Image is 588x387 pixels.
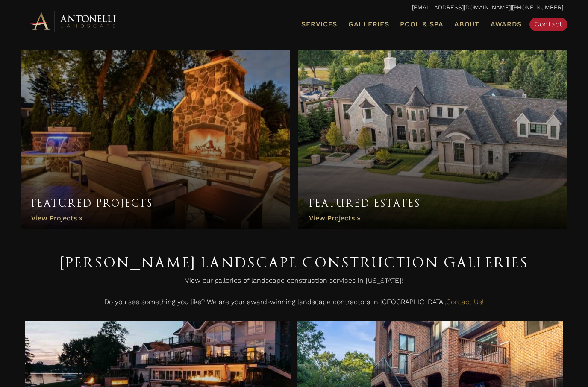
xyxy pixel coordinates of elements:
[345,19,392,30] a: Galleries
[25,296,563,313] p: Do you see something you like? We are your award-winning landscape contractors in [GEOGRAPHIC_DATA].
[491,20,522,28] span: Awards
[512,4,563,11] a: [PHONE_NUMBER]
[446,298,484,306] a: Contact Us!
[535,20,562,28] span: Contact
[397,19,447,30] a: Pool & Spa
[298,19,341,30] a: Services
[529,18,567,31] a: Contact
[451,19,483,30] a: About
[348,20,389,28] span: Galleries
[25,250,563,274] h1: [PERSON_NAME] Landscape Construction Galleries
[25,2,563,13] p: |
[487,19,525,30] a: Awards
[454,21,479,28] span: About
[25,9,119,33] img: Antonelli Horizontal Logo
[25,274,563,291] p: View our galleries of landscape construction services in [US_STATE]!
[301,21,337,28] span: Services
[412,4,511,11] a: [EMAIL_ADDRESS][DOMAIN_NAME]
[400,20,443,28] span: Pool & Spa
